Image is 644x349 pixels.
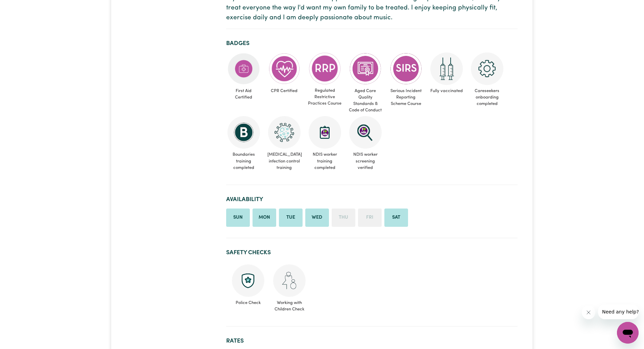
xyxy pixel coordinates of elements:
[232,264,264,297] img: Police check
[358,209,382,227] li: Unavailable on Friday
[429,85,464,97] span: Fully vaccinated
[226,249,518,256] h2: Safety Checks
[226,209,250,227] li: Available on Sunday
[348,85,383,116] span: Aged Care Quality Standards & Code of Conduct
[348,149,383,174] span: NDIS worker screening verified
[4,5,41,10] span: Need any help?
[253,209,276,227] li: Available on Monday
[226,40,518,47] h2: Badges
[598,304,639,319] iframe: Message from company
[470,85,505,110] span: Careseekers onboarding completed
[582,306,595,319] iframe: Close message
[267,85,302,97] span: CPR Certified
[388,85,424,110] span: Serious Incident Reporting Scheme Course
[305,209,329,227] li: Available on Wednesday
[309,116,341,149] img: CS Academy: Introduction to NDIS Worker Training course completed
[273,264,306,297] img: Working with children check
[307,149,342,174] span: NDIS worker training completed
[268,116,301,149] img: CS Academy: COVID-19 Infection Control Training course completed
[384,209,408,227] li: Available on Saturday
[226,85,261,103] span: First Aid Certified
[226,149,261,174] span: Boundaries training completed
[617,322,639,344] iframe: Button to launch messaging window
[307,85,342,110] span: Regulated Restrictive Practices Course
[430,52,463,85] img: Care and support worker has received 2 doses of COVID-19 vaccine
[226,337,518,345] h2: Rates
[279,209,303,227] li: Available on Tuesday
[268,52,301,85] img: Care and support worker has completed CPR Certification
[390,52,422,85] img: CS Academy: Serious Incident Reporting Scheme course completed
[332,209,355,227] li: Unavailable on Thursday
[232,297,265,306] span: Police Check
[228,116,260,149] img: CS Academy: Boundaries in care and support work course completed
[349,52,382,85] img: CS Academy: Aged Care Quality Standards & Code of Conduct course completed
[228,52,260,85] img: Care and support worker has completed First Aid Certification
[349,116,382,149] img: NDIS Worker Screening Verified
[309,52,341,85] img: CS Academy: Regulated Restrictive Practices course completed
[471,52,503,85] img: CS Academy: Careseekers Onboarding course completed
[273,297,306,312] span: Working with Children Check
[226,196,518,203] h2: Availability
[267,149,302,174] span: [MEDICAL_DATA] infection control training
